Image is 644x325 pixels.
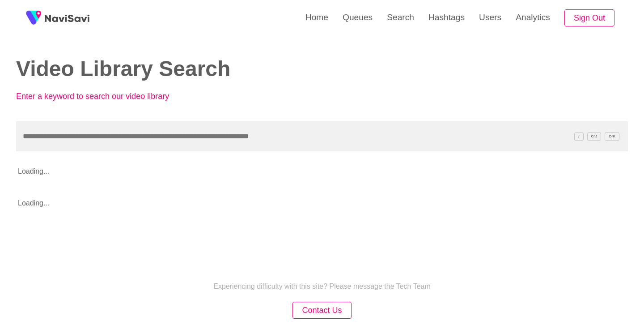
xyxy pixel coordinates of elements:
p: Loading... [16,192,567,214]
button: Sign Out [564,9,614,27]
img: fireSpot [45,13,89,22]
p: Experiencing difficulty with this site? Please message the Tech Team [213,282,431,291]
img: fireSpot [22,7,45,29]
p: Loading... [16,160,567,183]
p: Enter a keyword to search our video library [16,92,213,101]
span: C^J [587,132,602,141]
span: / [574,132,583,141]
a: Contact Us [292,307,351,314]
button: Contact Us [292,302,351,319]
span: C^K [605,132,619,141]
h2: Video Library Search [16,57,309,81]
